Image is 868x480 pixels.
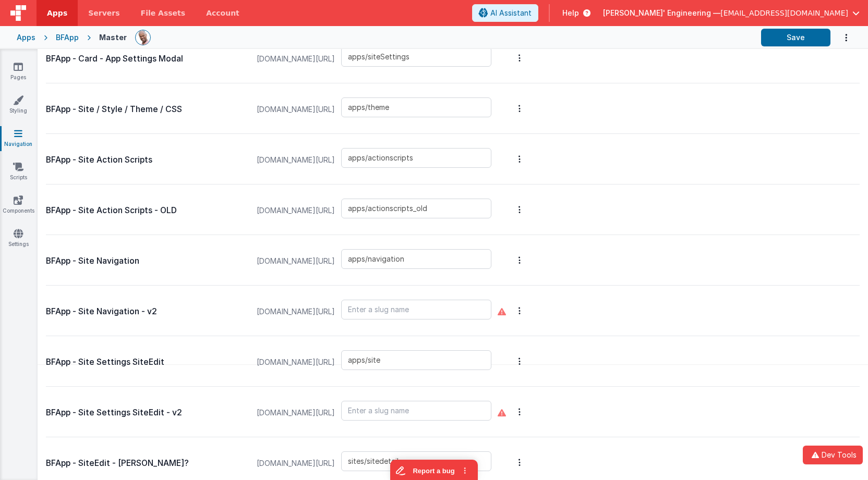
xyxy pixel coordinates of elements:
button: Options [512,88,527,129]
p: BFApp - Site Navigation [46,254,246,268]
input: Enter a slug name [341,350,491,370]
span: AI Assistant [490,8,532,18]
button: Options [512,189,527,230]
span: [DOMAIN_NAME][URL] [250,140,341,180]
p: BFApp - SiteEdit - [PERSON_NAME]? [46,456,246,471]
div: Apps [17,32,35,43]
div: BFApp [56,32,79,43]
input: Enter a slug name [341,47,491,67]
p: BFApp - Site Action Scripts [46,153,246,167]
input: Enter a slug name [341,401,491,421]
button: Options [512,138,527,180]
p: BFApp - Site Settings SiteEdit [46,355,246,370]
button: Options [512,340,527,382]
input: Enter a slug name [341,148,491,168]
button: Save [761,29,830,46]
span: [DOMAIN_NAME][URL] [250,292,341,331]
input: Enter a slug name [341,249,491,269]
span: File Assets [141,8,186,18]
button: Options [512,37,527,79]
input: Enter a slug name [341,451,491,471]
span: [DOMAIN_NAME][URL] [250,241,341,281]
span: [DOMAIN_NAME][URL] [250,39,341,79]
span: [DOMAIN_NAME][URL] [250,191,341,230]
p: BFApp - Site / Style / Theme / CSS [46,102,246,117]
button: Options [512,290,527,331]
button: AI Assistant [472,4,538,22]
span: [DOMAIN_NAME][URL] [250,342,341,382]
span: Help [562,8,579,18]
p: BFApp - Card - App Settings Modal [46,52,246,66]
p: BFApp - Site Settings SiteEdit - v2 [46,405,246,420]
button: [PERSON_NAME]' Engineering — [EMAIL_ADDRESS][DOMAIN_NAME] [603,8,860,18]
span: Servers [88,8,119,18]
div: Master [99,32,127,43]
button: Options [512,239,527,281]
span: [EMAIL_ADDRESS][DOMAIN_NAME] [720,8,848,18]
span: [DOMAIN_NAME][URL] [250,393,341,433]
button: Dev Tools [803,446,863,464]
img: 11ac31fe5dc3d0eff3fbbbf7b26fa6e1 [136,30,150,45]
button: Options [830,27,851,48]
p: BFApp - Site Navigation - v2 [46,304,246,319]
span: [PERSON_NAME]' Engineering — [603,8,720,18]
span: [DOMAIN_NAME][URL] [250,90,341,129]
input: Enter a slug name [341,97,491,117]
input: Enter a slug name [341,199,491,218]
input: Enter a slug name [341,300,491,319]
p: BFApp - Site Action Scripts - OLD [46,203,246,218]
span: Apps [47,8,67,18]
button: Options [512,391,527,433]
